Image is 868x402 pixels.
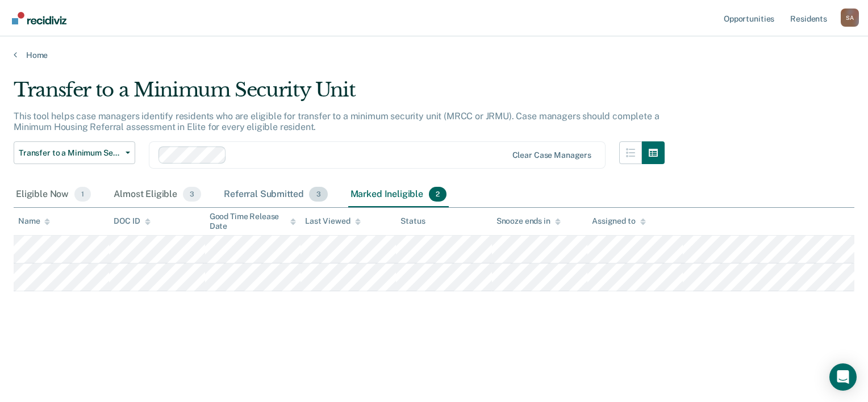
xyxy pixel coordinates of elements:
[841,9,859,27] button: Profile dropdown button
[74,187,91,202] span: 1
[12,12,66,24] img: Recidiviz
[14,182,93,207] div: Eligible Now1
[14,141,135,164] button: Transfer to a Minimum Security Unit
[19,148,121,158] span: Transfer to a Minimum Security Unit
[496,216,561,226] div: Snooze ends in
[183,187,201,202] span: 3
[400,216,425,226] div: Status
[841,9,859,27] div: S A
[14,111,660,132] p: This tool helps case managers identify residents who are eligible for transfer to a minimum secur...
[592,216,645,226] div: Assigned to
[429,187,446,202] span: 2
[14,78,665,111] div: Transfer to a Minimum Security Unit
[14,50,854,60] a: Home
[309,187,327,202] span: 3
[222,182,329,207] div: Referral Submitted3
[111,182,203,207] div: Almost Eligible3
[829,363,857,391] div: Open Intercom Messenger
[114,216,150,226] div: DOC ID
[210,212,296,231] div: Good Time Release Date
[305,216,360,226] div: Last Viewed
[348,182,449,207] div: Marked Ineligible2
[512,150,591,160] div: Clear case managers
[18,216,50,226] div: Name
